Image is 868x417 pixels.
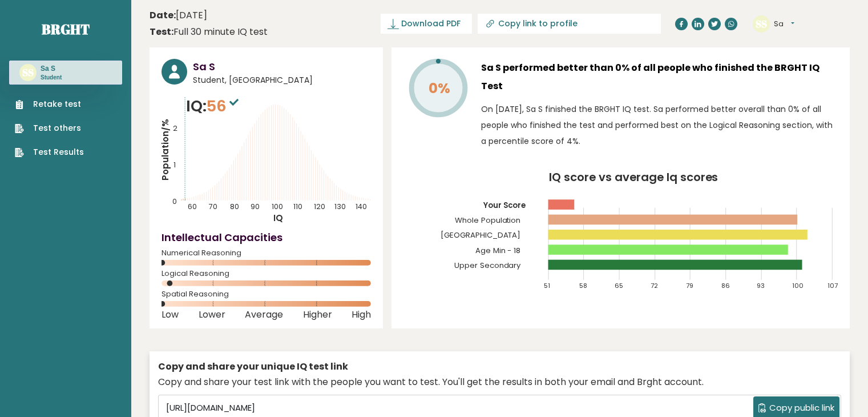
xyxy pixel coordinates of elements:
span: 56 [207,95,241,117]
tspan: IQ score vs average Iq scores [549,169,718,185]
a: Test Results [15,146,84,158]
tspan: 51 [544,281,550,290]
a: Retake test [15,98,84,110]
span: Numerical Reasoning [162,251,371,255]
p: On [DATE], Sa S finished the BRGHT IQ test. Sa performed better overall than 0% of all people who... [481,101,838,149]
div: Copy and share your test link with the people you want to test. You'll get the results in both yo... [158,375,841,389]
div: Full 30 minute IQ test [150,25,268,39]
tspan: 90 [251,202,260,211]
tspan: 107 [828,281,838,290]
tspan: 0% [429,78,450,98]
tspan: 140 [356,202,367,211]
h4: Intellectual Capacities [162,230,371,245]
h3: Sa S [193,59,371,74]
time: [DATE] [150,9,207,22]
span: Average [245,312,283,317]
span: Copy public link [769,402,834,415]
tspan: Upper Secondary [454,260,522,271]
h3: Sa S performed better than 0% of all people who finished the BRGHT IQ Test [481,59,838,95]
text: SS [22,66,34,79]
tspan: 2 [173,123,177,133]
tspan: [GEOGRAPHIC_DATA] [441,230,521,240]
tspan: 120 [314,202,325,211]
tspan: 110 [293,202,302,211]
div: Copy and share your unique IQ test link [158,360,841,374]
button: Sa [774,18,794,30]
a: Test others [15,122,84,134]
tspan: 65 [615,281,624,290]
tspan: 0 [172,197,177,206]
span: High [352,312,371,317]
b: Date: [150,9,176,22]
tspan: 1 [173,160,176,170]
p: IQ: [186,95,241,118]
span: Spatial Reasoning [162,292,371,296]
tspan: 100 [793,281,804,290]
span: Logical Reasoning [162,271,371,276]
b: Test: [150,25,173,38]
span: Download PDF [401,18,461,30]
span: Low [162,312,179,317]
tspan: 79 [686,281,693,290]
tspan: 130 [334,202,346,211]
span: Higher [303,312,332,317]
span: Lower [199,312,225,317]
h3: Sa S [41,64,62,73]
tspan: 60 [188,202,197,211]
tspan: Whole Population [455,215,521,226]
p: Student [41,74,62,82]
tspan: 70 [209,202,217,211]
span: Student, [GEOGRAPHIC_DATA] [193,74,371,86]
tspan: 86 [721,281,730,290]
tspan: 93 [757,281,765,290]
tspan: Your Score [483,200,526,211]
tspan: 80 [230,202,239,211]
a: Download PDF [381,14,472,34]
text: SS [756,17,767,30]
a: Brght [42,20,90,38]
tspan: IQ [273,212,283,224]
tspan: 58 [579,281,587,290]
tspan: Population/% [159,119,171,181]
tspan: Age Min - 18 [475,245,521,256]
tspan: 100 [272,202,283,211]
tspan: 72 [651,281,658,290]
